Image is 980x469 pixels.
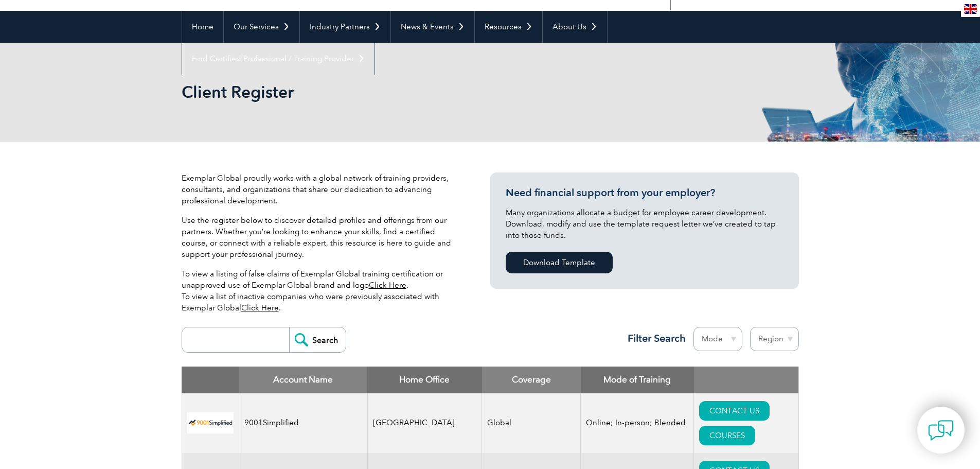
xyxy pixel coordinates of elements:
[182,172,459,206] p: Exemplar Global proudly works with a global network of training providers, consultants, and organ...
[699,426,755,445] a: COURSES
[182,11,223,43] a: Home
[543,11,607,43] a: About Us
[239,367,367,393] th: Account Name: activate to sort column descending
[289,327,346,352] input: Search
[506,186,783,199] h3: Need financial support from your employer?
[369,281,406,290] a: Click Here
[482,393,581,453] td: Global
[367,367,482,393] th: Home Office: activate to sort column ascending
[581,367,694,393] th: Mode of Training: activate to sort column ascending
[506,207,783,241] p: Many organizations allocate a budget for employee career development. Download, modify and use th...
[239,393,367,453] td: 9001Simplified
[581,393,694,453] td: Online; In-person; Blended
[699,401,770,421] a: CONTACT US
[391,11,474,43] a: News & Events
[224,11,299,43] a: Our Services
[621,332,686,345] h3: Filter Search
[475,11,542,43] a: Resources
[182,268,459,314] p: To view a listing of false claims of Exemplar Global training certification or unapproved use of ...
[241,303,279,312] a: Click Here
[187,412,234,433] img: 37c9c059-616f-eb11-a812-002248153038-logo.png
[182,215,459,260] p: Use the register below to discover detailed profiles and offerings from our partners. Whether you...
[182,84,614,100] h2: Client Register
[506,252,613,273] a: Download Template
[928,418,954,443] img: contact-chat.png
[482,367,581,393] th: Coverage: activate to sort column ascending
[300,11,390,43] a: Industry Partners
[367,393,482,453] td: [GEOGRAPHIC_DATA]
[694,367,798,393] th: : activate to sort column ascending
[964,4,977,14] img: en
[182,43,375,75] a: Find Certified Professional / Training Provider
